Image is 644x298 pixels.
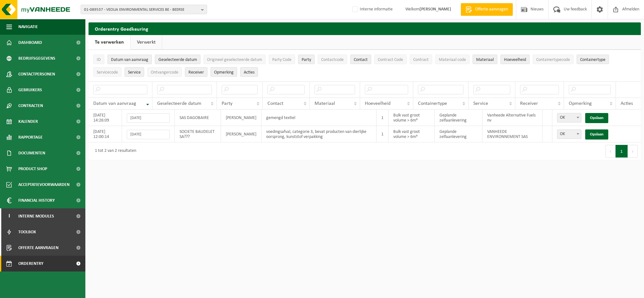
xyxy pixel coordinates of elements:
[151,70,178,75] span: Ontvangercode
[18,82,42,98] span: Gebruikers
[93,55,104,64] button: IDID: Activate to sort
[18,193,55,208] span: Financial History
[18,66,55,82] span: Contactpersonen
[18,98,43,114] span: Contracten
[377,110,389,126] td: 1
[81,5,207,14] button: 01-089537 - VEOLIA ENVIRONMENTAL SERVICES BE - BEERSE
[221,110,261,126] td: [PERSON_NAME]
[204,55,266,64] button: Origineel geselecteerde datumOrigineel geselecteerde datum: Activate to sort
[557,129,581,139] span: OK
[389,126,435,142] td: Bulk vast groot volume > 6m³
[185,67,207,77] button: ReceiverReceiver: Activate to sort
[350,55,371,64] button: ContactContact: Activate to sort
[439,57,466,62] span: Materiaal code
[207,57,262,62] span: Origineel geselecteerde datum
[222,101,232,106] span: Party
[89,110,122,126] td: [DATE] 14:26:09
[569,101,592,106] span: Opmerking
[374,55,407,64] button: Contract CodeContract Code: Activate to sort
[298,55,315,64] button: PartyParty: Activate to sort
[175,126,221,142] td: SOCIETE BAUDELET SA???
[18,19,38,35] span: Navigatie
[18,256,71,271] span: Orderentry Goedkeuring
[410,55,432,64] button: ContractContract: Activate to sort
[476,57,494,62] span: Materiaal
[18,208,54,224] span: Interne modules
[272,57,291,62] span: Party Code
[420,7,451,12] strong: [PERSON_NAME]
[128,70,141,75] span: Service
[435,110,482,126] td: Geplande zelfaanlevering
[89,126,122,142] td: [DATE] 12:00:14
[93,67,121,77] button: ServicecodeServicecode: Activate to sort
[18,129,43,145] span: Rapportage
[378,57,403,62] span: Contract Code
[621,101,633,106] span: Acties
[147,67,182,77] button: OntvangercodeOntvangercode: Activate to sort
[175,110,221,126] td: SAS DAGOBAIRE
[269,55,295,64] button: Party CodeParty Code: Activate to sort
[365,101,390,106] span: Hoeveelheid
[354,57,368,62] span: Contact
[261,110,376,126] td: gemengd textiel
[125,67,144,77] button: ServiceService: Activate to sort
[89,22,641,35] h2: Orderentry Goedkeuring
[244,70,255,75] span: Acties
[214,70,234,75] span: Opmerking
[18,240,58,256] span: Offerte aanvragen
[211,67,237,77] button: OpmerkingOpmerking: Activate to sort
[111,57,148,62] span: Datum van aanvraag
[188,70,204,75] span: Receiver
[377,126,389,142] td: 1
[18,177,70,193] span: Acceptatievoorwaarden
[461,3,513,16] a: Offerte aanvragen
[302,57,311,62] span: Party
[84,5,199,15] span: 01-089537 - VEOLIA ENVIRONMENTAL SERVICES BE - BEERSE
[157,101,201,106] span: Geselecteerde datum
[6,208,12,224] span: I
[351,5,393,14] label: Interne informatie
[93,101,136,106] span: Datum van aanvraag
[107,55,152,64] button: Datum van aanvraagDatum van aanvraag: Activate to remove sorting
[482,110,543,126] td: Vanheede Alternative Fuels nv
[92,146,136,157] div: 1 tot 2 van 2 resultaten
[628,145,638,158] button: Next
[267,101,283,106] span: Contact
[533,55,573,64] button: ContainertypecodeContainertypecode: Activate to sort
[89,35,130,50] a: Te verwerken
[520,101,538,106] span: Receiver
[557,113,581,122] span: OK
[482,126,543,142] td: VANHEEDE ENVIRONNEMENT SAS
[418,101,447,106] span: Containertype
[18,35,42,51] span: Dashboard
[97,57,101,62] span: ID
[413,57,429,62] span: Contract
[474,6,510,13] span: Offerte aanvragen
[18,161,47,177] span: Product Shop
[261,126,376,142] td: voedingsafval, categorie 3, bevat producten van dierlijke oorsprong, kunststof verpakking
[500,55,530,64] button: HoeveelheidHoeveelheid: Activate to sort
[435,55,469,64] button: Materiaal codeMateriaal code: Activate to sort
[221,126,261,142] td: [PERSON_NAME]
[318,55,347,64] button: ContactcodeContactcode: Activate to sort
[585,129,608,140] a: Opslaan
[321,57,344,62] span: Contactcode
[536,57,570,62] span: Containertypecode
[315,101,335,106] span: Materiaal
[389,110,435,126] td: Bulk vast groot volume > 6m³
[435,126,482,142] td: Geplande zelfaanlevering
[577,55,609,64] button: ContainertypeContainertype: Activate to sort
[580,57,605,62] span: Containertype
[473,101,488,106] span: Service
[18,145,45,161] span: Documenten
[585,113,608,123] a: Opslaan
[473,55,497,64] button: MateriaalMateriaal: Activate to sort
[158,57,197,62] span: Geselecteerde datum
[18,51,55,66] span: Bedrijfsgegevens
[131,35,162,50] a: Verwerkt
[18,224,36,240] span: Toolbox
[616,145,628,158] button: 1
[97,70,118,75] span: Servicecode
[605,145,616,158] button: Previous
